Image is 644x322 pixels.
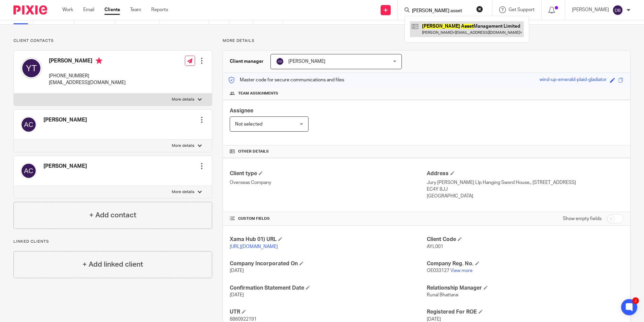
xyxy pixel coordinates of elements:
p: [GEOGRAPHIC_DATA] [427,193,623,199]
span: [DATE] [427,317,441,322]
h4: + Add linked client [83,259,143,270]
p: [PERSON_NAME] [572,6,609,13]
h4: UTR [230,308,426,316]
p: More details [172,189,194,195]
a: View more [450,268,473,273]
img: svg%3E [21,116,37,133]
h4: [PERSON_NAME] [43,116,87,124]
p: More details [172,97,194,102]
span: 8860922191 [230,317,257,322]
span: Team assignments [238,91,278,96]
span: OE033127 [427,268,449,273]
span: Assignee [230,108,253,113]
div: wind-up-emerald-plaid-gladiator [540,76,607,84]
span: Runal Bhattarai [427,293,458,297]
p: Client contacts [13,38,212,44]
span: AYL001 [427,244,443,249]
h4: Company Incorporated On [230,260,426,267]
a: Clients [104,6,120,13]
span: [PERSON_NAME] [288,59,325,64]
h4: [PERSON_NAME] [49,57,126,66]
a: Email [83,6,94,13]
p: Jury [PERSON_NAME] Llp Hanging Sword House,, [STREET_ADDRESS] [427,179,623,186]
h4: Registered For ROE [427,308,623,316]
p: Master code for secure communications and files [228,77,344,83]
p: Linked clients [13,239,212,244]
h4: Company Reg. No. [427,260,623,267]
h4: Confirmation Statement Date [230,285,426,292]
span: Not selected [235,122,262,127]
div: 2 [632,297,639,304]
h4: + Add contact [89,210,136,220]
a: [URL][DOMAIN_NAME] [230,244,278,249]
label: Show empty fields [563,215,602,222]
a: Team [130,6,141,13]
i: Primary [96,57,102,64]
img: svg%3E [276,57,284,65]
img: svg%3E [21,163,37,179]
img: svg%3E [612,5,623,16]
span: Other details [238,149,269,154]
button: Clear [476,6,483,12]
h4: Address [427,170,623,177]
p: More details [223,38,631,44]
h4: Relationship Manager [427,285,623,292]
input: Search [411,8,472,14]
p: More details [172,143,194,149]
span: [DATE] [230,293,244,297]
img: svg%3E [21,57,42,79]
p: Overseas Company [230,179,426,186]
img: Pixie [13,5,47,15]
span: Get Support [509,7,535,12]
h4: Client type [230,170,426,177]
h4: CUSTOM FIELDS [230,216,426,221]
p: [EMAIL_ADDRESS][DOMAIN_NAME] [49,79,126,86]
h3: Client manager [230,58,264,65]
h4: Client Code [427,236,623,243]
h4: [PERSON_NAME] [43,163,87,170]
h4: Xama Hub 01) URL [230,236,426,243]
p: [PHONE_NUMBER] [49,73,126,79]
a: Work [62,6,73,13]
a: Reports [151,6,168,13]
span: [DATE] [230,268,244,273]
p: EC4Y 8JJ [427,186,623,193]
